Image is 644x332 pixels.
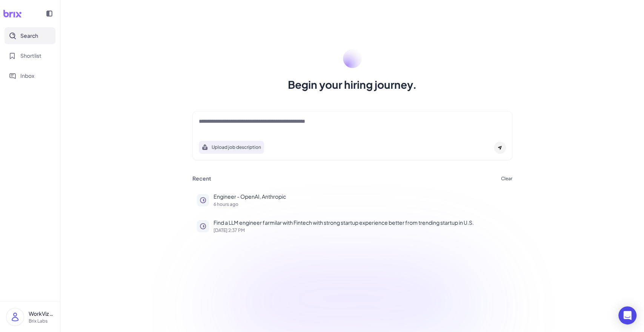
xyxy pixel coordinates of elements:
span: Search [20,32,38,40]
img: user_logo.png [6,308,24,326]
h3: Recent [192,175,211,182]
p: WorkViz Team [29,310,54,318]
button: Inbox [5,67,55,84]
p: Engineer - OpenAI, Anthropic [214,193,508,201]
span: Shortlist [20,52,41,60]
button: Search [5,27,55,44]
p: Brix Labs [29,318,54,324]
p: 6 hours ago [214,202,508,207]
p: [DATE] 2:37 PM [214,228,508,233]
button: Find a LLM engineer farmilar with Fintech with strong startup experience better from trending sta... [192,214,512,237]
p: Find a LLM engineer farmilar with Fintech with strong startup experience better from trending sta... [214,219,508,227]
h1: Begin your hiring journey. [288,77,417,92]
button: Search using job description [199,141,264,154]
button: Clear [501,176,512,181]
span: Inbox [20,72,34,80]
div: Open Intercom Messenger [618,306,636,324]
button: Shortlist [5,47,55,64]
button: Engineer - OpenAI, Anthropic6 hours ago [192,188,512,211]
